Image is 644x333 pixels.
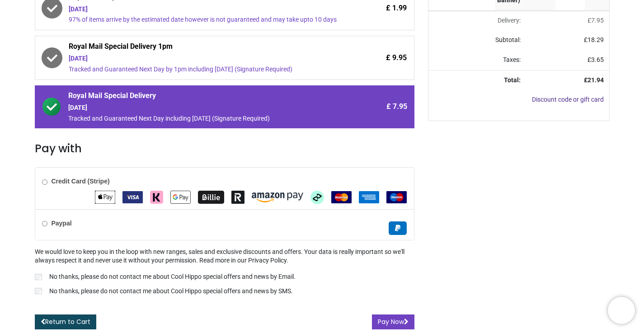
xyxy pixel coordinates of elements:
a: Return to Cart [35,314,96,330]
td: Subtotal: [428,30,526,50]
span: MasterCard [331,193,352,201]
img: Revolut Pay [231,191,244,204]
span: American Express [359,193,379,201]
button: Pay Now [372,314,414,330]
span: 7.95 [591,17,604,24]
span: £ [588,17,604,24]
span: Revolut Pay [231,193,244,201]
b: Credit Card (Stripe) [51,178,109,185]
img: Klarna [150,191,163,204]
span: Afterpay Clearpay [310,193,324,201]
span: 3.65 [591,56,604,63]
td: Taxes: [428,50,526,70]
div: [DATE] [68,103,339,113]
span: £ 7.95 [386,102,407,112]
p: No thanks, please do not contact me about Cool Hippo special offers and news by SMS. [49,287,293,296]
span: VISA [122,193,143,201]
span: Paypal [389,224,407,231]
span: Amazon Pay [252,193,303,201]
strong: Total: [504,76,521,84]
img: Maestro [386,191,407,203]
span: 21.94 [588,76,604,84]
div: 97% of items arrive by the estimated date however is not guaranteed and may take upto 10 days [69,15,339,24]
img: Apple Pay [95,191,115,204]
span: 18.29 [588,36,604,43]
img: Amazon Pay [252,192,303,202]
div: [DATE] [69,5,339,14]
span: Royal Mail Special Delivery [68,91,339,103]
span: Klarna [150,193,163,201]
img: Google Pay [170,191,191,204]
input: Paypal [42,221,47,226]
span: Maestro [386,193,407,201]
input: Credit Card (Stripe) [42,179,47,185]
div: Tracked and Guaranteed Next Day by 1pm including [DATE] (Signature Required) [69,65,339,74]
b: Paypal [51,220,71,227]
input: No thanks, please do not contact me about Cool Hippo special offers and news by SMS. [35,288,42,294]
img: Billie [198,191,224,204]
img: MasterCard [331,191,352,203]
img: American Express [359,191,379,203]
div: [DATE] [69,54,339,63]
span: £ 1.99 [386,3,407,13]
img: VISA [122,191,143,203]
input: No thanks, please do not contact me about Cool Hippo special offers and news by Email. [35,274,42,280]
div: We would love to keep you in the loop with new ranges, sales and exclusive discounts and offers. ... [35,248,414,297]
span: £ [588,56,604,63]
div: Tracked and Guaranteed Next Day including [DATE] (Signature Required) [68,114,339,123]
img: Afterpay Clearpay [310,191,324,204]
a: Discount code or gift card [532,96,604,103]
td: Delivery will be updated after choosing a new delivery method [428,11,526,31]
span: Royal Mail Special Delivery 1pm [69,42,339,54]
span: Apple Pay [95,193,115,201]
iframe: Brevo live chat [608,297,635,324]
span: Google Pay [170,193,191,201]
img: Paypal [389,221,407,235]
strong: £ [584,76,604,84]
span: £ [584,36,604,43]
h3: Pay with [35,141,414,156]
span: Billie [198,193,224,201]
span: £ 9.95 [386,53,407,63]
p: No thanks, please do not contact me about Cool Hippo special offers and news by Email. [49,272,296,281]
